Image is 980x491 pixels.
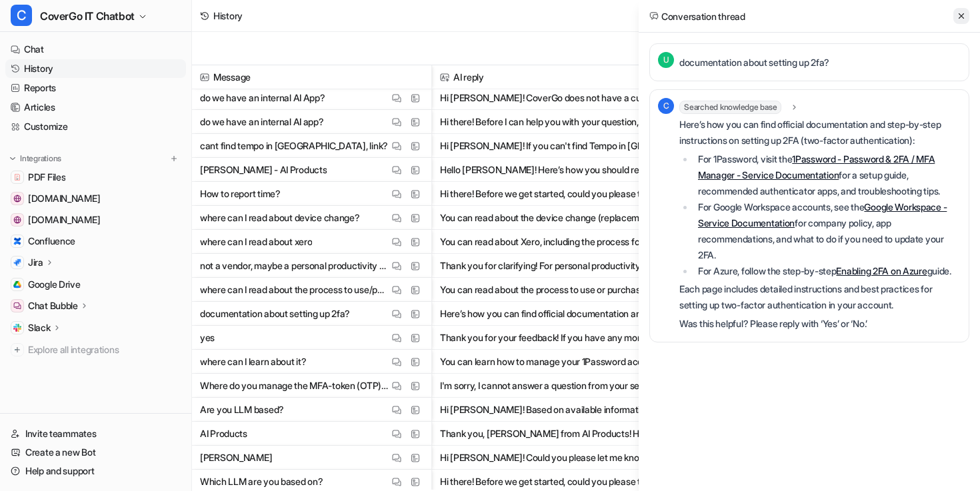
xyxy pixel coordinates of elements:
a: Explore all integrations [5,340,186,359]
p: yes [200,326,215,350]
a: Enabling 2FA on Azure [836,265,927,276]
p: Where do you manage the MFA-token (OTP) for your 1Password account? [200,374,389,398]
a: support.atlassian.com[DOMAIN_NAME] [5,211,186,229]
a: Google DriveGoogle Drive [5,275,186,294]
span: C [11,5,32,26]
a: 1Password - Password & 2FA / MFA Manager - Service Documentation [698,153,935,181]
a: Invite teammates [5,424,186,443]
button: Thank you, [PERSON_NAME] from AI Products! How can I assist you [DATE]? [440,422,700,446]
span: PDF Files [28,171,65,184]
p: not a vendor, maybe a personal productivity tool, or software. [200,254,389,278]
p: Slack [28,321,51,334]
span: C [658,98,674,114]
button: Hi [PERSON_NAME]! Could you please let me know your department before we get started? Once I have... [440,446,700,470]
p: Jira [28,256,43,269]
p: Are you LLM based? [200,398,284,422]
a: Google Workspace - Service Documentation [698,201,947,229]
button: You can learn how to manage your 1Password account’s MFA token (OTP) by visiting the official 1Pa... [440,350,700,374]
button: I'm sorry, I cannot answer a question from your security awareness quiz. [440,374,700,398]
span: U [658,52,674,68]
img: Google Drive [13,280,21,288]
img: Jira [13,258,21,266]
button: You can read about the process to use or purchase external tools—including approval requirements—... [440,278,700,302]
p: AI Products [200,422,247,446]
p: How to report time? [200,182,281,206]
span: AI reply [437,65,703,89]
h2: Conversation thread [649,9,745,23]
a: Help and support [5,462,186,480]
li: For 1Password, visit the for a setup guide, recommended authenticator apps, and troubleshooting t... [694,151,961,199]
p: do we have an internal AI app? [200,110,324,134]
p: Here’s how you can find official documentation and step-by-step instructions on setting up 2FA (t... [679,117,961,149]
a: Customize [5,117,186,136]
a: community.atlassian.com[DOMAIN_NAME] [5,189,186,208]
p: documentation about setting up 2fa? [679,55,829,71]
a: History [5,59,186,78]
button: Thank you for clarifying! For personal productivity tools or software (not vendors), you should f... [440,254,700,278]
span: Message [197,65,426,89]
a: Articles [5,98,186,117]
button: Hello [PERSON_NAME]! Here’s how you should report your time at CoverGo: - All time must be logged... [440,158,700,182]
img: support.atlassian.com [13,216,21,224]
img: Slack [13,324,21,332]
span: CoverGo IT Chatbot [40,7,135,25]
p: Each page includes detailed instructions and best practices for setting up two-factor authenticat... [679,281,961,313]
img: explore all integrations [11,343,24,356]
button: Here’s how you can find official documentation and step-by-step instructions on setting up 2FA (t... [440,302,700,326]
button: You can read about the device change (replacement or switch) process in the official device manag... [440,206,700,230]
img: Confluence [13,237,21,245]
img: menu_add.svg [169,154,179,163]
p: Was this helpful? Please reply with ‘Yes’ or ‘No.’ [679,316,961,332]
span: Explore all integrations [28,339,181,360]
button: You can read about Xero, including the process for submitting expense claims and related policies... [440,230,700,254]
p: where can I read about xero [200,230,312,254]
p: cant find tempo in [GEOGRAPHIC_DATA], link? [200,134,388,158]
p: do we have an internal AI App? [200,86,325,110]
button: Hi [PERSON_NAME]! Based on available information, I couldn't find a direct answer about whether t... [440,398,700,422]
button: Hi there! Before we get started, could you please tell me your name (First Name + Last Name) and ... [440,182,700,206]
p: [PERSON_NAME] - AI Products [200,158,327,182]
button: Hi there! Before I can help you with your question, could you please tell me your full name (Firs... [440,110,700,134]
span: Confluence [28,235,75,248]
img: expand menu [8,154,17,163]
button: Hi [PERSON_NAME]! CoverGo does not have a custom-built internal AI app. However, we use Atlassian... [440,86,700,110]
p: where can I read about device change? [200,206,360,230]
span: [DOMAIN_NAME] [28,192,100,205]
li: For Azure, follow the step-by-step guide. [694,263,961,279]
span: Searched knowledge base [679,101,781,114]
a: ConfluenceConfluence [5,232,186,250]
p: documentation about setting up 2fa? [200,302,350,326]
div: History [213,9,243,23]
img: community.atlassian.com [13,195,21,203]
p: Integrations [20,153,61,164]
p: [PERSON_NAME] [200,446,272,470]
p: where can I learn about it? [200,350,306,374]
img: PDF Files [13,173,21,181]
span: [DOMAIN_NAME] [28,213,100,227]
button: Thank you for your feedback! If you have any more questions or need further assistance, please le... [440,326,700,350]
button: Integrations [5,152,65,165]
a: Chat [5,40,186,59]
a: Create a new Bot [5,443,186,462]
span: Google Drive [28,278,81,291]
li: For Google Workspace accounts, see the for company policy, app recommendations, and what to do if... [694,199,961,263]
img: Chat Bubble [13,302,21,310]
p: Chat Bubble [28,299,78,312]
p: where can I read about the process to use/purchase external tools and their approvals [200,278,389,302]
button: Hi [PERSON_NAME]! If you can't find Tempo in [GEOGRAPHIC_DATA], you can access the CoverGo guide ... [440,134,700,158]
a: Reports [5,79,186,97]
a: PDF FilesPDF Files [5,168,186,187]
